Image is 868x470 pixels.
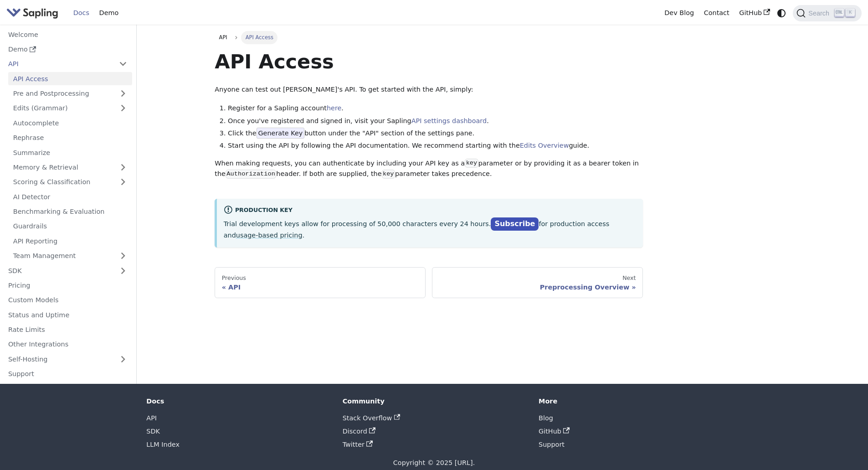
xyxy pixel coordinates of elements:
a: Pricing [3,279,132,292]
div: Preprocessing Overview [439,283,636,291]
span: API [219,34,227,41]
a: Custom Models [3,294,132,307]
a: Rate Limits [3,323,132,336]
a: AI Detector [8,190,132,203]
img: Sapling.ai [6,6,58,20]
a: Benchmarking & Evaluation [8,205,132,218]
a: here [327,104,341,112]
a: Stack Overflow [343,414,400,422]
p: Anyone can test out [PERSON_NAME]'s API. To get started with the API, simply: [215,84,643,95]
a: GitHub [734,6,775,20]
div: Community [343,397,526,405]
a: Subscribe [491,217,539,231]
nav: Docs pages [215,267,643,298]
a: Pre and Postprocessing [8,87,132,100]
a: Support [3,367,132,381]
button: Collapse sidebar category 'API' [114,57,132,71]
span: Generate Key [257,128,305,139]
a: Memory & Retrieval [8,161,132,174]
button: Switch between dark and light mode (currently system mode) [775,6,788,20]
a: API [3,57,114,71]
a: usage-based pricing [236,232,303,239]
div: Previous [222,274,419,282]
span: API Access [241,31,277,44]
a: Welcome [3,28,132,41]
a: Rephrase [8,131,132,145]
a: Docs [68,6,94,20]
li: Register for a Sapling account . [228,103,643,114]
p: Trial development keys allow for processing of 50,000 characters every 24 hours. for production a... [224,218,637,241]
a: SDK [3,264,114,277]
a: Twitter [343,441,373,448]
a: Team Management [8,249,132,263]
a: API [215,31,231,44]
a: Sapling.ai [6,6,62,20]
a: SDK [146,428,160,435]
code: key [382,170,395,179]
a: Support [539,441,565,448]
span: Search [806,10,835,17]
div: Copyright © 2025 [URL]. [146,458,721,469]
button: Search (Ctrl+K) [793,5,861,21]
h1: API Access [215,49,643,74]
a: NextPreprocessing Overview [432,267,643,298]
li: Start using the API by following the API documentation. We recommend starting with the guide. [228,140,643,151]
a: Edits (Grammar) [8,102,132,115]
code: key [465,159,478,168]
a: Summarize [8,146,132,159]
button: Expand sidebar category 'SDK' [114,264,132,277]
a: Guardrails [8,220,132,233]
a: Edits Overview [520,142,569,149]
a: PreviousAPI [215,267,426,298]
div: API [222,283,419,291]
a: Autocomplete [8,116,132,129]
a: Demo [3,43,132,56]
a: Other Integrations [3,338,132,351]
a: LLM Index [146,441,180,448]
a: Discord [343,428,375,435]
a: API [146,414,157,422]
a: Scoring & Classification [8,176,132,189]
a: API settings dashboard [411,117,487,124]
code: Authorization [226,170,276,179]
a: Self-Hosting [3,352,132,366]
nav: Breadcrumbs [215,31,643,44]
a: Blog [539,414,553,422]
a: Contact [699,6,734,20]
li: Once you've registered and signed in, visit your Sapling . [228,116,643,127]
div: Production Key [224,205,637,216]
p: When making requests, you can authenticate by including your API key as a parameter or by providi... [215,158,643,180]
a: Dev Blog [659,6,699,20]
a: Demo [94,6,123,20]
div: Next [439,274,636,282]
a: GitHub [539,428,570,435]
kbd: K [846,9,855,17]
div: More [539,397,722,405]
div: Docs [146,397,329,405]
a: API Reporting [8,234,132,248]
a: API Access [8,72,132,85]
li: Click the button under the "API" section of the settings pane. [228,128,643,139]
a: Status and Uptime [3,308,132,321]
